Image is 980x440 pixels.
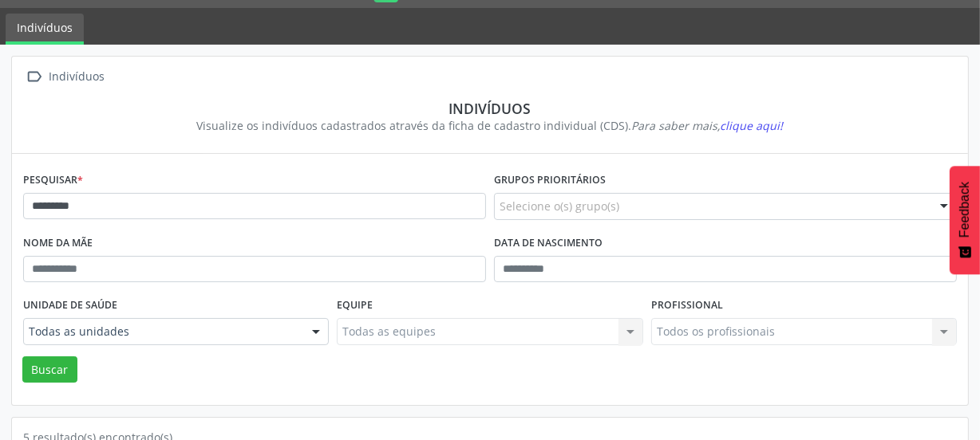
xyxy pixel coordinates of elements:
label: Data de nascimento [494,231,603,256]
label: Pesquisar [23,168,83,193]
i:  [23,65,46,88]
button: Feedback - Mostrar pesquisa [950,166,980,274]
a: Indivíduos [6,14,84,45]
label: Unidade de saúde [23,293,117,318]
span: clique aqui! [721,118,784,133]
span: Selecione o(s) grupo(s) [500,198,619,214]
a:  Indivíduos [23,65,108,88]
div: Indivíduos [46,65,108,88]
label: Nome da mãe [23,231,93,256]
span: Feedback [958,182,972,238]
div: Visualize os indivíduos cadastrados através da ficha de cadastro individual (CDS). [34,117,946,134]
i: Para saber mais, [632,118,784,133]
div: Indivíduos [34,100,946,117]
label: Grupos prioritários [494,168,606,193]
label: Profissional [651,293,723,318]
label: Equipe [337,293,373,318]
span: Todas as unidades [29,324,296,340]
button: Buscar [22,356,77,383]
